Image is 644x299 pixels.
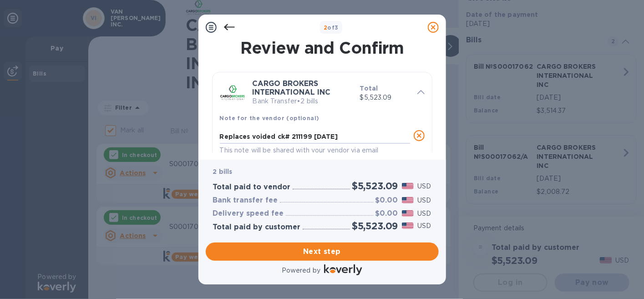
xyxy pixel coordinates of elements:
p: USD [417,196,431,205]
b: Total [360,85,378,92]
img: USD [402,183,414,189]
p: This note will be shared with your vendor via email [220,145,410,156]
h3: Total paid to vendor [213,183,291,192]
img: Logo [324,264,362,275]
b: of 3 [324,24,339,31]
b: CARGO BROKERS INTERNATIONAL INC [253,79,331,96]
h2: $5,523.09 [352,220,398,232]
h3: Total paid by customer [213,223,301,232]
h2: $5,523.09 [352,180,398,192]
p: USD [417,221,431,231]
img: USD [402,223,414,229]
span: 2 [324,24,327,31]
b: 2 bills [213,168,233,175]
p: USD [417,182,431,191]
h3: Delivery speed fee [213,209,284,218]
textarea: Replaces voided ck# 211199 [DATE] [220,133,410,141]
p: Bank Transfer • 2 bills [253,96,353,106]
div: CARGO BROKERS INTERNATIONAL INCBank Transfer•2 billsTotal$5,523.09Note for the vendor (optional)R... [220,80,425,156]
h3: $0.00 [375,209,398,218]
p: Powered by [282,266,320,275]
h1: Review and Confirm [210,38,434,57]
h3: $0.00 [375,196,398,205]
p: USD [417,209,431,218]
b: Note for the vendor (optional) [220,115,319,122]
img: USD [402,197,414,203]
span: Next step [213,246,431,257]
img: USD [402,210,414,217]
button: Next step [206,243,439,261]
h3: Bank transfer fee [213,196,278,205]
p: $5,523.09 [360,93,410,102]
